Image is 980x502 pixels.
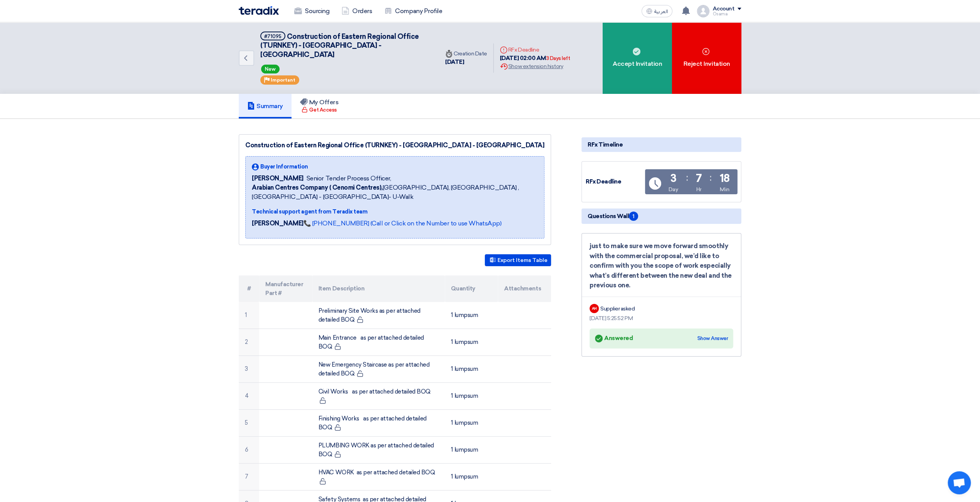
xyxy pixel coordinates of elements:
[672,22,741,94] div: Reject Invitation
[239,329,259,356] td: 2
[239,410,259,437] td: 5
[500,46,570,54] div: RFx Deadline
[303,220,501,227] a: 📞 [PHONE_NUMBER] (Call or Click on the Number to use WhatsApp)
[261,65,280,73] span: New
[629,212,638,221] span: 1
[260,32,419,59] span: Construction of Eastern Regional Office (TURNKEY) - [GEOGRAPHIC_DATA] - [GEOGRAPHIC_DATA]
[307,174,391,183] span: Senior Tender Process Officer,
[546,55,570,62] div: 3 Days left
[264,34,281,39] div: #71095
[696,185,702,193] div: Hr
[260,32,430,59] h5: Construction of Eastern Regional Office (TURNKEY) - Nakheel Mall - Dammam
[312,356,445,383] td: New Emergency Staircase as per attached detailed BOQ
[642,5,672,17] button: العربية
[581,137,741,152] div: RFx Timeline
[445,437,498,464] td: 1 lumpsum
[720,173,730,184] div: 18
[654,9,668,14] span: العربية
[288,3,335,20] a: Sourcing
[247,102,283,110] h5: Summary
[271,77,295,83] span: Important
[239,356,259,383] td: 3
[600,305,635,313] div: Supplier asked
[312,410,445,437] td: Finishing Works as per attached detailed BOQ
[252,174,303,183] span: [PERSON_NAME]
[668,185,678,193] div: Day
[252,184,383,191] b: Arabian Centres Company ( Cenomi Centres),
[500,54,570,63] div: [DATE] 02:00 AM
[445,58,487,67] div: [DATE]
[720,185,730,193] div: Min
[335,3,378,20] a: Orders
[603,22,672,94] div: Accept Invitation
[588,212,638,221] span: Questions Wall
[590,314,733,322] div: [DATE] 5:25:52 PM
[259,275,312,302] th: Manufacturer Part #
[239,464,259,490] td: 7
[239,6,279,15] img: Teradix logo
[696,173,702,184] div: 7
[239,275,259,302] th: #
[586,177,643,186] div: RFx Deadline
[239,94,291,118] a: Summary
[302,106,337,114] div: Get Access
[485,254,551,266] button: Export Items Table
[445,464,498,490] td: 1 lumpsum
[239,383,259,410] td: 4
[712,12,741,16] div: Osama
[312,437,445,464] td: PLUMBING WORK as per attached detailed BOQ
[252,220,303,227] strong: [PERSON_NAME]
[670,173,676,184] div: 3
[445,356,498,383] td: 1 lumpsum
[712,6,734,12] div: Account
[300,98,339,106] h5: My Offers
[590,241,733,290] div: just to make sure we move forward smoothly with the commercial proposal, we’d like to confirm wit...
[710,171,712,185] div: :
[245,141,544,150] div: Construction of Eastern Regional Office (TURNKEY) - [GEOGRAPHIC_DATA] - [GEOGRAPHIC_DATA]
[445,383,498,410] td: 1 lumpsum
[500,62,570,70] div: Show extension history
[378,3,448,20] a: Company Profile
[239,437,259,464] td: 6
[312,329,445,356] td: Main Entrance as per attached detailed BOQ
[291,94,347,118] a: My Offers Get Access
[252,208,538,216] div: Technical support agent from Teradix team
[252,183,538,202] span: [GEOGRAPHIC_DATA], [GEOGRAPHIC_DATA] ,[GEOGRAPHIC_DATA] - [GEOGRAPHIC_DATA]- U-Walk
[498,275,551,302] th: Attachments
[686,171,688,185] div: :
[948,471,971,494] a: Open chat
[445,410,498,437] td: 1 lumpsum
[445,275,498,302] th: Quantity
[312,302,445,329] td: Preliminary Site Works as per attached detailed BOQ
[445,329,498,356] td: 1 lumpsum
[445,302,498,329] td: 1 lumpsum
[697,5,709,17] img: profile_test.png
[445,50,487,58] div: Creation Date
[697,335,728,342] div: Show Answer
[595,333,633,344] div: Answered
[239,302,259,329] td: 1
[590,304,599,313] div: AH
[312,464,445,490] td: HVAC WORK as per attached detailed BOQ
[312,275,445,302] th: Item Description
[260,163,308,171] span: Buyer Information
[312,383,445,410] td: Civil Works as per attached detailed BOQ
